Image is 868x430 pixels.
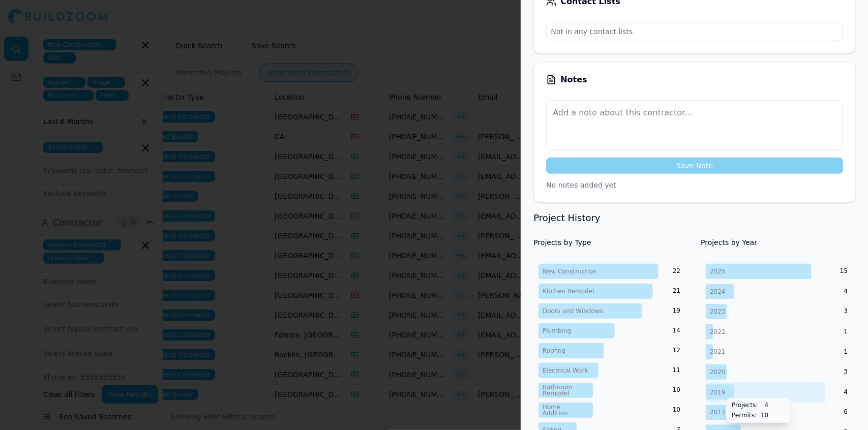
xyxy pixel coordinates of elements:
[844,409,848,416] text: 6
[840,268,848,275] text: 15
[533,237,689,248] h4: Projects by Type
[547,22,843,41] p: Not in any contact lists
[673,407,680,414] text: 10
[543,347,565,354] tspan: Roofing
[673,288,680,295] text: 21
[710,389,726,396] tspan: 2019
[543,268,596,275] tspan: New Construction
[673,327,680,334] text: 14
[543,288,594,295] tspan: Kitchen Remodel
[546,75,843,85] div: Notes
[710,349,726,356] tspan: 2021
[543,410,568,417] tspan: Addition
[673,347,680,354] text: 12
[710,308,726,315] tspan: 2023
[844,288,848,295] text: 4
[673,268,680,275] text: 22
[543,308,603,315] tspan: Doors and Windows
[543,367,588,374] tspan: Electrical Work
[844,328,848,335] text: 1
[844,348,848,355] text: 1
[844,308,848,315] text: 3
[844,368,848,376] text: 3
[673,367,680,374] text: 11
[546,180,843,190] p: No notes added yet
[543,390,570,397] tspan: Remodel
[710,409,726,416] tspan: 2017
[710,328,726,335] tspan: 2022
[844,388,848,395] text: 4
[710,268,726,275] tspan: 2025
[543,404,560,411] tspan: Home
[543,327,571,334] tspan: Plumbing
[673,308,680,315] text: 19
[673,387,680,394] text: 10
[701,237,856,248] h4: Projects by Year
[710,288,726,295] tspan: 2024
[533,211,856,225] h3: Project History
[710,368,726,376] tspan: 2020
[543,384,573,391] tspan: Bathroom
